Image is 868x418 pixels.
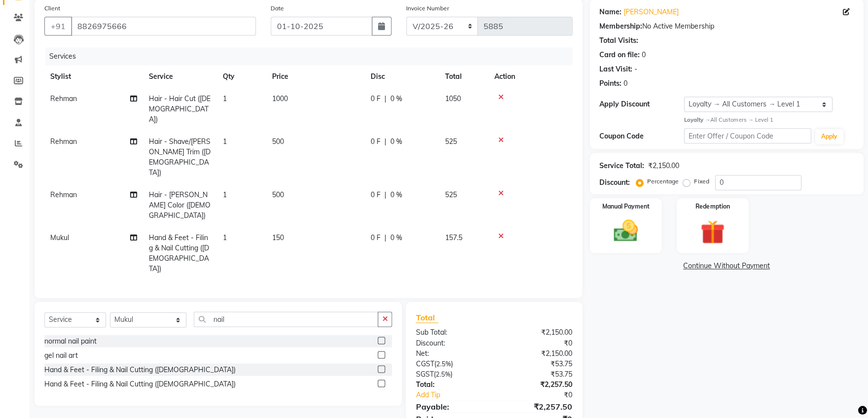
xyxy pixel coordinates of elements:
div: Total Visits: [599,35,638,46]
div: Total: [408,379,494,389]
span: 150 [272,233,284,242]
th: Total [439,66,488,88]
div: - [634,64,637,74]
span: 0 % [390,94,402,104]
span: 525 [445,137,456,146]
div: Services [45,47,580,66]
div: Name: [599,7,622,17]
div: Service Total: [599,161,644,171]
div: Discount: [408,338,494,348]
span: 500 [272,190,284,199]
label: Percentage [647,177,679,186]
input: Search or Scan [194,312,378,327]
th: Stylist [44,66,143,88]
label: Date [271,4,284,13]
div: No Active Membership [599,21,853,32]
div: ₹2,150.00 [648,161,679,171]
a: Add Tip [408,389,508,400]
span: 157.5 [445,233,462,242]
button: Apply [815,129,843,144]
label: Invoice Number [406,4,449,13]
input: Enter Offer / Coupon Code [684,128,811,143]
span: 525 [445,190,456,199]
div: Apply Discount [599,99,684,109]
span: 0 % [390,190,402,200]
span: 1050 [445,94,460,103]
div: Hand & Feet - Filing & Nail Cutting ([DEMOGRAPHIC_DATA]) [44,364,236,375]
div: Sub Total: [408,327,494,338]
div: Card on file: [599,50,640,60]
span: | [384,233,386,243]
div: 0 [624,78,627,89]
span: Rehman [50,190,77,199]
span: SGST [416,369,433,378]
button: +91 [44,17,72,35]
span: | [384,190,386,200]
span: 0 F [371,190,381,200]
span: Total [416,313,438,323]
span: | [384,137,386,147]
span: Hand & Feet - Filing & Nail Cutting ([DEMOGRAPHIC_DATA]) [149,233,209,273]
span: 0 F [371,233,381,243]
label: Redemption [695,202,729,211]
span: Rehman [50,137,77,146]
span: 1 [223,137,227,146]
label: Fixed [694,177,709,186]
a: Continue Without Payment [591,261,861,271]
label: Manual Payment [602,202,649,211]
th: Price [266,66,365,88]
span: Rehman [50,94,77,103]
input: Search by Name/Mobile/Email/Code [71,17,256,35]
div: Net: [408,348,494,358]
div: ₹0 [508,389,580,400]
img: _gift.svg [693,217,732,247]
span: Mukul [50,233,69,242]
div: ₹2,257.50 [494,400,580,412]
div: Discount: [599,177,630,188]
span: 1 [223,190,227,199]
div: ( ) [408,369,494,379]
span: 2.5% [435,370,450,378]
span: Hair - Hair Cut ([DEMOGRAPHIC_DATA]) [149,94,210,124]
span: 1 [223,233,227,242]
div: 0 [642,50,646,60]
span: 0 F [371,94,381,104]
div: Hand & Feet - Filing & Nail Cutting ([DEMOGRAPHIC_DATA]) [44,379,236,389]
span: 0 F [371,137,381,147]
a: [PERSON_NAME] [624,7,679,17]
img: _cash.svg [606,217,645,245]
div: ₹53.75 [494,369,580,379]
div: Points: [599,78,622,89]
div: ₹0 [494,338,580,348]
th: Action [488,66,572,88]
div: normal nail paint [44,336,97,346]
div: Coupon Code [599,131,684,141]
span: 1 [223,94,227,103]
th: Qty [217,66,266,88]
span: 2.5% [436,359,451,367]
div: ₹2,150.00 [494,348,580,358]
span: 0 % [390,233,402,243]
div: Payable: [408,400,494,412]
span: CGST [416,359,434,368]
span: Hair - Shave/[PERSON_NAME] Trim ([DEMOGRAPHIC_DATA]) [149,137,210,177]
span: | [384,94,386,104]
th: Disc [365,66,439,88]
div: Membership: [599,21,642,32]
span: Hair - [PERSON_NAME] Color ([DEMOGRAPHIC_DATA]) [149,190,210,220]
span: 0 % [390,137,402,147]
div: ₹2,150.00 [494,327,580,338]
span: 500 [272,137,284,146]
th: Service [143,66,217,88]
div: ₹2,257.50 [494,379,580,389]
div: ₹53.75 [494,358,580,369]
span: 1000 [272,94,288,103]
label: Client [44,4,60,13]
div: Last Visit: [599,64,632,74]
div: All Customers → Level 1 [684,116,853,124]
div: ( ) [408,358,494,369]
div: gel nail art [44,350,78,360]
strong: Loyalty → [684,116,710,123]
